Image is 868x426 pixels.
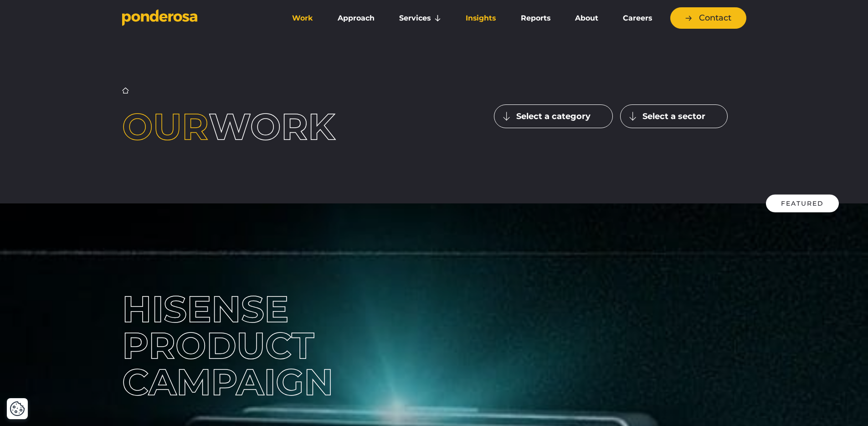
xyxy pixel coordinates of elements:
a: Work [282,9,324,28]
span: Our [122,104,209,149]
a: Reports [510,9,561,28]
button: Select a category [494,104,613,128]
a: Insights [455,9,506,28]
div: Featured [766,195,839,213]
h1: work [122,109,374,145]
a: Contact [670,7,746,29]
button: Cookie Settings [10,401,25,416]
div: Hisense Product Campaign [122,291,427,400]
a: About [565,9,609,28]
a: Home [122,87,129,94]
img: Revisit consent button [10,401,25,416]
a: Approach [327,9,385,28]
a: Careers [612,9,663,28]
a: Go to homepage [122,9,268,27]
button: Select a sector [620,104,728,128]
a: Services [389,9,452,28]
